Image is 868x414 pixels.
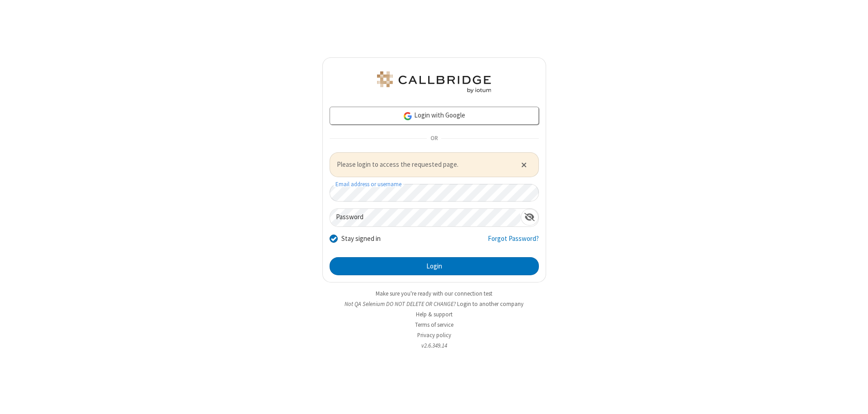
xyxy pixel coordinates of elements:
[521,209,538,226] div: Show password
[330,184,539,202] input: Email address or username
[322,300,546,308] li: Not QA Selenium DO NOT DELETE OR CHANGE?
[330,209,521,226] input: Password
[403,111,413,121] img: google-icon.png
[330,107,539,125] a: Login with Google
[341,234,381,244] label: Stay signed in
[457,300,524,308] button: Login to another company
[516,158,531,171] button: Close alert
[322,341,546,350] li: v2.6.349.14
[337,160,510,170] span: Please login to access the requested page.
[415,321,453,329] a: Terms of service
[427,132,441,145] span: OR
[376,290,492,297] a: Make sure you're ready with our connection test
[330,257,539,275] button: Login
[375,71,493,93] img: QA Selenium DO NOT DELETE OR CHANGE
[417,331,451,339] a: Privacy policy
[488,234,539,251] a: Forgot Password?
[416,310,453,318] a: Help & support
